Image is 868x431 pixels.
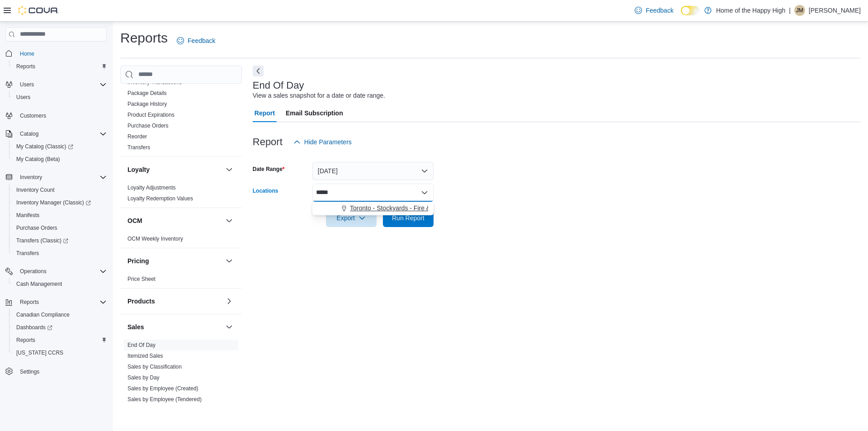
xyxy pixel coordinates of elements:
[290,133,355,151] button: Hide Parameters
[631,1,677,19] a: Feedback
[120,23,242,156] div: Inventory
[120,233,242,248] div: OCM
[20,50,34,57] span: Home
[2,171,110,184] button: Inventory
[9,184,110,196] button: Inventory Count
[646,6,673,15] span: Feedback
[253,166,285,173] label: Date Range
[13,61,39,72] a: Reports
[13,141,77,152] a: My Catalog (Classic)
[127,352,163,360] span: Itemized Sales
[13,335,107,346] span: Reports
[253,80,304,91] h3: End Of Day
[312,162,434,180] button: [DATE]
[9,346,110,359] button: [US_STATE] CCRS
[120,182,242,208] div: Loyalty
[127,353,163,359] a: Itemized Sales
[127,396,202,403] a: Sales by Employee (Tendered)
[173,32,219,50] a: Feedback
[716,5,785,16] p: Home of the Happy High
[224,322,235,332] button: Sales
[2,265,110,278] button: Operations
[127,276,156,282] a: Price Sheet
[16,237,68,244] span: Transfers (Classic)
[13,279,107,289] span: Cash Management
[127,297,222,306] button: Products
[127,79,182,85] a: Inventory Transactions
[127,322,144,332] h3: Sales
[224,164,235,175] button: Loyalty
[188,36,215,45] span: Feedback
[127,374,160,381] span: Sales by Day
[13,309,73,320] a: Canadian Compliance
[286,104,343,122] span: Email Subscription
[13,248,42,259] a: Transfers
[127,256,149,265] h3: Pricing
[16,128,42,139] button: Catalog
[127,122,169,129] span: Purchase Orders
[9,334,110,346] button: Reports
[9,196,110,209] a: Inventory Manager (Classic)
[127,165,222,174] button: Loyalty
[20,81,34,88] span: Users
[16,365,107,377] span: Settings
[13,61,107,72] span: Reports
[392,213,425,223] span: Run Report
[13,197,107,208] span: Inventory Manager (Classic)
[16,224,57,232] span: Purchase Orders
[16,79,107,90] span: Users
[809,5,861,16] p: [PERSON_NAME]
[16,63,35,70] span: Reports
[13,210,107,221] span: Manifests
[253,66,264,76] button: Next
[127,195,193,202] a: Loyalty Redemption Values
[127,385,198,392] a: Sales by Employee (Created)
[9,222,110,234] button: Purchase Orders
[127,341,156,349] span: End Of Day
[13,197,94,208] a: Inventory Manager (Classic)
[16,199,91,206] span: Inventory Manager (Classic)
[13,235,72,246] a: Transfers (Classic)
[2,78,110,91] button: Users
[16,172,107,183] span: Inventory
[421,189,428,196] button: Close list of options
[16,297,107,308] span: Reports
[9,247,110,260] button: Transfers
[789,5,791,16] p: |
[127,235,183,242] span: OCM Weekly Inventory
[16,110,50,121] a: Customers
[127,275,156,283] span: Price Sheet
[13,154,64,165] a: My Catalog (Beta)
[16,324,52,331] span: Dashboards
[13,347,107,358] span: Washington CCRS
[255,104,275,122] span: Report
[127,144,150,151] span: Transfers
[326,209,377,227] button: Export
[253,137,283,147] h3: Report
[312,202,434,215] div: Choose from the following options
[13,223,107,233] span: Purchase Orders
[127,101,167,107] a: Package History
[253,187,278,194] label: Locations
[5,43,107,402] nav: Complex example
[9,91,110,104] button: Users
[16,143,73,150] span: My Catalog (Classic)
[20,368,39,375] span: Settings
[13,248,107,259] span: Transfers
[120,274,242,288] div: Pricing
[127,322,222,332] button: Sales
[127,216,222,225] button: OCM
[9,140,110,153] a: My Catalog (Classic)
[16,297,42,308] button: Reports
[127,297,155,306] h3: Products
[16,336,35,344] span: Reports
[127,363,182,370] span: Sales by Classification
[304,137,352,147] span: Hide Parameters
[13,141,107,152] span: My Catalog (Classic)
[312,202,434,215] button: Toronto - Stockyards - Fire & Flower
[20,268,47,275] span: Operations
[127,133,147,140] span: Reorder
[16,212,39,219] span: Manifests
[120,29,168,47] h1: Reports
[20,112,46,119] span: Customers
